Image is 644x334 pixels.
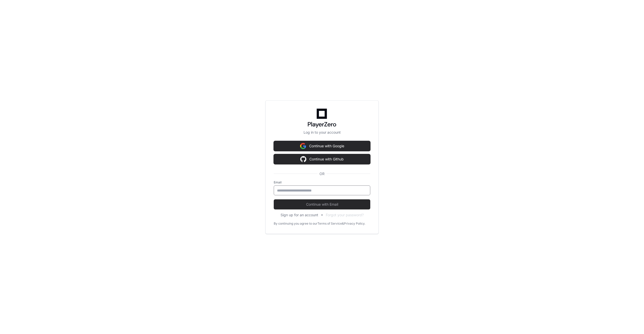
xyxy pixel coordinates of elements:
button: Continue with Google [274,141,370,151]
div: By continuing you agree to our [274,222,317,226]
a: Terms of Service [317,222,342,226]
span: Continue with Email [274,202,370,207]
div: & [342,222,344,226]
label: Email [274,180,370,184]
button: Forgot your password? [326,212,364,218]
button: Continue with Github [274,154,370,164]
button: Sign up for an account [281,212,318,218]
img: Sign in with google [300,141,306,151]
a: Privacy Policy. [344,222,365,226]
p: Log in to your account [274,130,370,135]
button: Continue with Email [274,199,370,209]
img: Sign in with google [300,154,306,164]
span: OR [317,171,327,176]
